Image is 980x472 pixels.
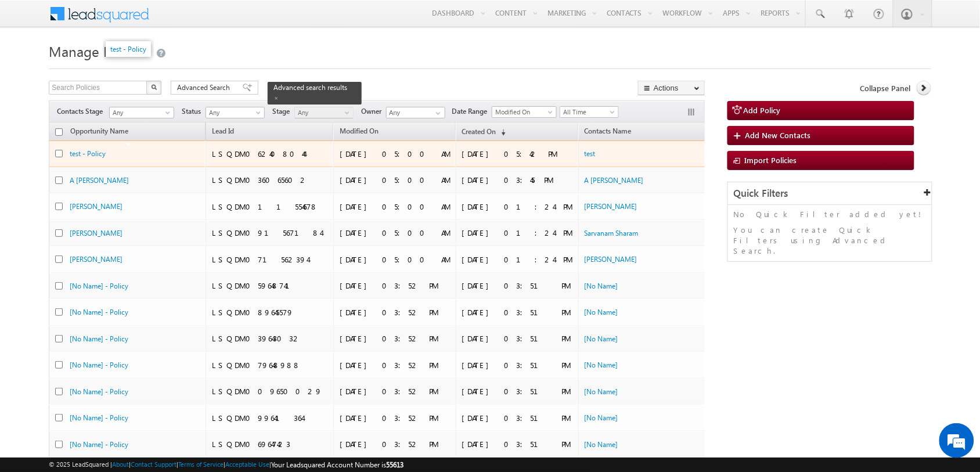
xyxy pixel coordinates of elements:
a: [PERSON_NAME] [70,202,123,211]
div: LSQDM039643032 [212,333,328,344]
span: Modified On [492,107,553,117]
div: [DATE] 05:00 AM [340,228,451,238]
span: Status [182,106,206,117]
a: Sarvanam Sharam [585,229,639,237]
span: Created On [462,127,496,136]
a: A [PERSON_NAME] [585,176,644,185]
div: [DATE] 05:00 AM [340,201,451,212]
a: All Time [560,106,619,118]
div: [DATE] 05:00 AM [340,175,451,185]
span: Any [206,107,261,118]
a: Modified On [492,106,557,118]
a: [No Name] - Policy [70,361,128,369]
div: LSQDM089645579 [212,307,328,318]
div: [DATE] 03:51 PM [462,386,573,397]
a: [No Name] [585,282,618,290]
img: d_60004797649_company_0_60004797649 [20,61,49,76]
a: Lead Id [206,125,240,140]
a: Opportunity Name [64,125,134,140]
div: Quick Filters [728,182,932,205]
span: Contacts Stage [57,106,107,117]
span: Advanced search results [273,83,347,92]
div: [DATE] 03:52 PM [340,280,451,291]
div: [DATE] 03:52 PM [340,307,451,318]
div: [DATE] 03:52 PM [340,333,451,344]
a: A [PERSON_NAME] [70,176,129,185]
span: Date Range [452,106,492,117]
a: Any [294,107,354,118]
div: LSQDM011554678 [212,201,328,212]
p: You can create Quick Filters using Advanced Search. [734,225,926,256]
em: Start Chat [158,358,211,373]
input: Check all records [55,128,63,136]
a: [No Name] - Policy [70,413,128,422]
span: © 2025 LeadSquared | | | | | [49,459,403,470]
a: Show All Items [430,107,444,119]
span: 55613 [386,460,403,469]
a: [No Name] - Policy [70,282,128,290]
a: [No Name] [585,308,618,316]
div: [DATE] 03:51 PM [462,280,573,291]
div: Chat with us now [60,61,195,76]
a: [No Name] [585,440,618,449]
a: test - Policy [70,149,106,158]
div: [DATE] 05:00 AM [340,254,451,265]
div: [DATE] 03:51 PM [462,413,573,423]
a: Contact Support [131,460,176,468]
div: LSQDM079648988 [212,360,328,370]
a: Modified On [334,125,384,140]
a: About [112,460,129,468]
span: Advanced Search [177,82,233,93]
span: Contacts Name [579,125,637,140]
a: [PERSON_NAME] [585,202,637,211]
a: [No Name] - Policy [70,334,128,343]
a: [No Name] [585,387,618,396]
div: Minimize live chat window [190,6,218,34]
div: LSQDM062408044 [212,149,328,159]
div: LSQDM071562394 [212,254,328,265]
span: Any [295,107,350,118]
a: [PERSON_NAME] [70,229,123,237]
a: [PERSON_NAME] [70,255,123,264]
div: [DATE] 05:42 PM [462,149,573,159]
div: [DATE] 03:51 PM [462,360,573,370]
div: [DATE] 03:51 PM [462,439,573,449]
div: [DATE] 01:24 PM [462,228,573,238]
div: [DATE] 03:52 PM [340,360,451,370]
img: Search [151,84,157,90]
a: Any [206,107,265,118]
button: Actions [638,81,705,95]
div: [DATE] 03:52 PM [340,413,451,423]
span: Owner [361,106,386,117]
a: Terms of Service [178,460,224,468]
span: Modified On [340,127,379,135]
div: LSQDM091567184 [212,228,328,238]
span: All Time [560,107,615,117]
div: [DATE] 03:51 PM [462,307,573,318]
div: [DATE] 03:51 PM [462,333,573,344]
div: LSQDM059648741 [212,280,328,291]
span: Your Leadsquared Account Number is [271,460,403,469]
span: Add Policy [744,105,781,115]
div: LSQDM069647423 [212,439,328,449]
span: Manage Policies [49,42,149,60]
div: [DATE] 05:00 AM [340,149,451,159]
span: Import Policies [745,155,797,165]
a: [No Name] [585,361,618,369]
a: [No Name] [585,334,618,343]
p: No Quick Filter added yet! [734,209,926,219]
a: [No Name] - Policy [70,387,128,396]
a: test - Policy [110,45,146,53]
a: [No Name] [585,413,618,422]
div: [DATE] 01:24 PM [462,201,573,212]
input: Type to Search [386,107,445,118]
a: Created On(sorted descending) [456,125,511,140]
div: [DATE] 03:52 PM [340,386,451,397]
a: [No Name] - Policy [70,308,128,316]
div: [DATE] 03:52 PM [340,439,451,449]
a: test [585,149,596,158]
div: [DATE] 03:45 PM [462,175,573,185]
textarea: Type your message and hit 'Enter' [15,107,212,348]
div: [DATE] 01:24 PM [462,254,573,265]
a: [No Name] - Policy [70,440,128,449]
